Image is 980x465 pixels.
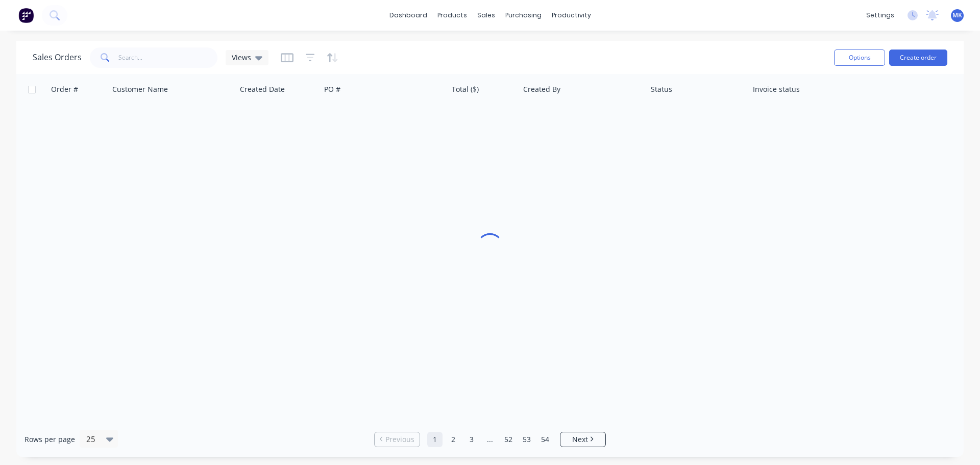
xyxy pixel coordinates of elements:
div: Created Date [240,84,285,94]
h1: Sales Orders [33,53,82,62]
span: MK [952,11,962,20]
a: Previous page [375,434,420,445]
div: Invoice status [753,84,800,94]
div: purchasing [500,8,547,23]
a: Page 2 [446,432,461,447]
a: Next page [560,434,605,445]
div: Created By [523,84,560,94]
span: Next [572,434,588,445]
a: Page 52 [501,432,516,447]
a: Page 54 [537,432,553,447]
a: Page 1 is your current page [427,432,443,447]
div: PO # [324,84,340,94]
ul: Pagination [370,432,610,447]
div: products [432,8,472,23]
div: Status [651,84,672,94]
div: Customer Name [112,84,168,94]
span: Rows per page [24,434,75,445]
a: dashboard [384,8,432,23]
img: Factory [18,8,34,23]
div: settings [861,8,899,23]
input: Search... [118,47,218,68]
span: Previous [385,434,414,445]
a: Jump forward [482,432,498,447]
div: productivity [547,8,596,23]
div: Total ($) [452,84,479,94]
button: Create order [889,50,947,66]
a: Page 53 [519,432,534,447]
a: Page 3 [464,432,479,447]
button: Options [834,50,885,66]
div: sales [472,8,500,23]
iframe: Intercom live chat [945,430,970,455]
span: Views [232,52,251,63]
div: Order # [51,84,78,94]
